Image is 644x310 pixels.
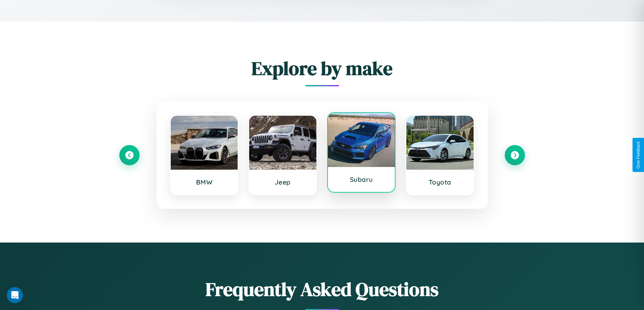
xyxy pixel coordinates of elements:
[636,141,641,169] div: Give Feedback
[119,276,525,302] h2: Frequently Asked Questions
[119,55,525,81] h2: Explore by make
[7,287,23,303] iframe: Intercom live chat
[413,178,467,186] h3: Toyota
[335,175,388,184] h3: Subaru
[177,178,231,186] h3: BMW
[256,178,310,186] h3: Jeep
